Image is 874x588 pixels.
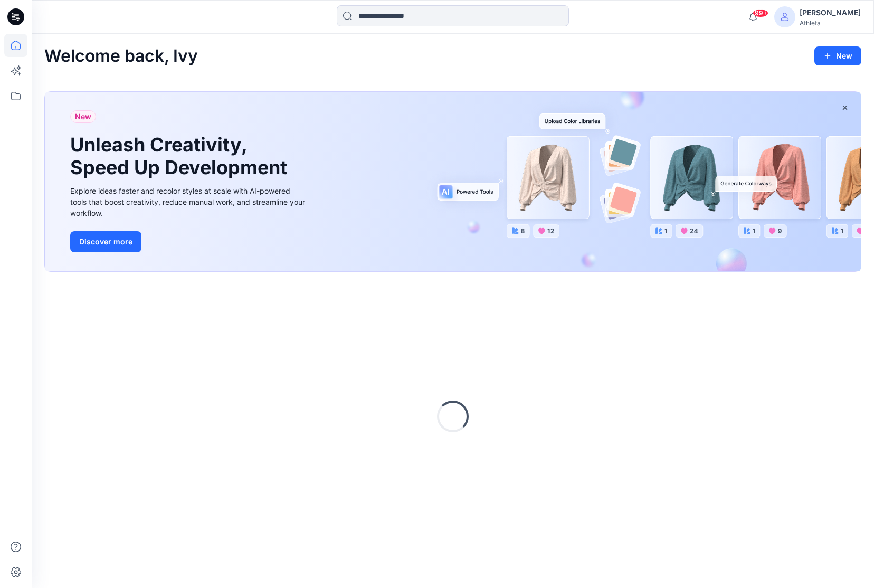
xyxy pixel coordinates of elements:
[781,13,789,21] svg: avatar
[70,134,292,179] h1: Unleash Creativity, Speed Up Development
[44,46,198,66] h2: Welcome back, Ivy
[800,6,861,19] div: [PERSON_NAME]
[753,9,768,17] span: 99+
[70,185,308,219] div: Explore ideas faster and recolor styles at scale with AI-powered tools that boost creativity, red...
[75,110,91,123] span: New
[800,19,861,27] div: Athleta
[814,46,861,65] button: New
[70,231,308,252] a: Discover more
[70,231,141,252] button: Discover more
